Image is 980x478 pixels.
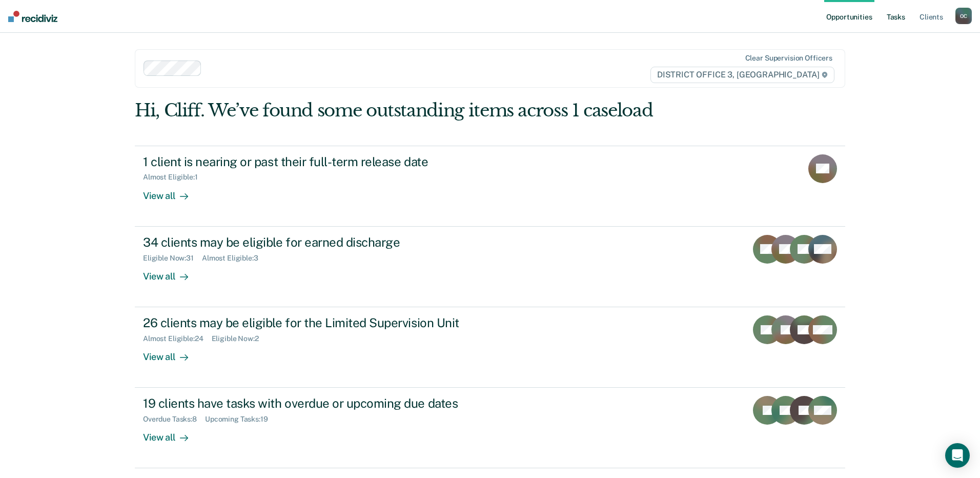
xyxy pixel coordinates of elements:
div: Clear supervision officers [745,54,832,63]
a: 1 client is nearing or past their full-term release dateAlmost Eligible:1View all [135,146,845,227]
img: Recidiviz [8,11,57,22]
div: Upcoming Tasks : 19 [205,415,276,424]
div: View all [143,182,200,202]
div: 26 clients may be eligible for the Limited Supervision Unit [143,315,503,330]
a: 34 clients may be eligible for earned dischargeEligible Now:31Almost Eligible:3View all [135,227,845,307]
div: O C [955,8,972,24]
div: 34 clients may be eligible for earned discharge [143,235,503,250]
div: Eligible Now : 2 [212,334,267,343]
div: View all [143,424,200,444]
a: 19 clients have tasks with overdue or upcoming due datesOverdue Tasks:8Upcoming Tasks:19View all [135,388,845,468]
button: OC [955,8,972,24]
div: Open Intercom Messenger [945,443,970,468]
div: 19 clients have tasks with overdue or upcoming due dates [143,396,503,411]
div: Eligible Now : 31 [143,254,202,263]
span: DISTRICT OFFICE 3, [GEOGRAPHIC_DATA] [650,67,834,83]
a: 26 clients may be eligible for the Limited Supervision UnitAlmost Eligible:24Eligible Now:2View all [135,307,845,388]
div: Overdue Tasks : 8 [143,415,205,424]
div: Almost Eligible : 24 [143,334,212,343]
div: View all [143,262,200,282]
div: Almost Eligible : 3 [202,254,267,263]
div: Almost Eligible : 1 [143,173,206,182]
div: Hi, Cliff. We’ve found some outstanding items across 1 caseload [135,100,703,121]
div: View all [143,343,200,363]
div: 1 client is nearing or past their full-term release date [143,154,503,169]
